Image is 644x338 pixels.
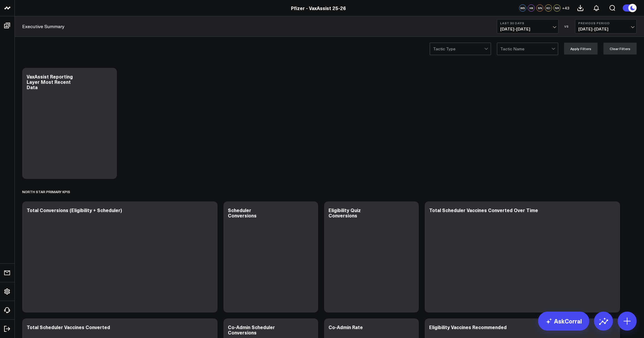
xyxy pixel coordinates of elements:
[27,324,110,330] div: Total Scheduler Vaccines Converted
[500,27,555,31] span: [DATE] - [DATE]
[578,21,633,25] b: Previous Period
[27,207,122,213] div: Total Conversions (Eligibility + Scheduler)
[553,4,561,12] div: NR
[291,5,346,11] a: Pfizer - VaxAssist 25-26
[497,19,558,33] button: Last 30 Days[DATE]-[DATE]
[22,23,65,30] a: Executive Summary
[22,185,70,198] div: North Star Primary KPIs
[27,73,73,90] div: VaxAssist Reporting Layer Most Recent Data
[228,207,257,219] div: Scheduler Conversions
[564,43,598,55] button: Apply Filters
[545,4,552,12] div: KD
[536,4,543,12] div: SN
[603,43,637,55] button: Clear Filters
[519,4,526,12] div: WS
[500,21,555,25] b: Last 30 Days
[562,6,569,10] span: + 43
[561,25,572,28] div: VS
[329,207,361,219] div: Eligibility Quiz Conversions
[578,27,633,31] span: [DATE] - [DATE]
[528,4,535,12] div: HK
[228,324,275,336] div: Co-Admin Scheduler Conversions
[538,312,589,331] a: AskCorral
[562,4,569,12] button: +43
[429,207,538,213] div: Total Scheduler Vaccines Converted Over Time
[329,324,363,330] div: Co-Admin Rate
[575,19,637,33] button: Previous Period[DATE]-[DATE]
[429,324,507,330] div: Eligibility Vaccines Recommended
